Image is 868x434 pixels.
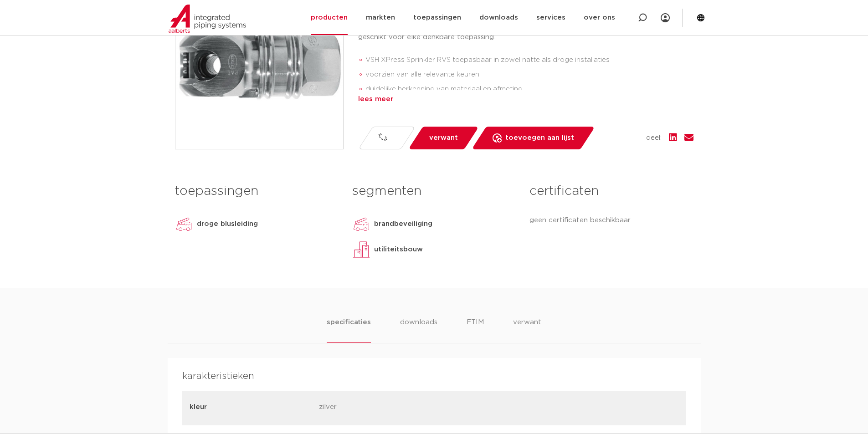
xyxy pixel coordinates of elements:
[529,215,693,226] p: geen certificaten beschikbaar
[646,133,662,143] span: deel:
[327,317,370,343] li: specificaties
[190,402,312,413] p: kleur
[408,127,478,149] a: verwant
[529,182,693,200] h3: certificaten
[374,219,432,230] p: brandbeveiliging
[513,317,541,343] li: verwant
[365,53,693,67] li: VSH XPress Sprinkler RVS toepasbaar in zowel natte als droge installaties
[467,317,484,343] li: ETIM
[400,317,437,343] li: downloads
[175,182,339,200] h3: toepassingen
[358,94,693,105] div: lees meer
[429,131,458,145] span: verwant
[197,219,258,230] p: droge blusleiding
[365,82,693,97] li: duidelijke herkenning van materiaal en afmeting
[365,67,693,82] li: voorzien van alle relevante keuren
[175,215,193,233] img: droge blusleiding
[182,369,686,383] h4: karakteristieken
[352,240,370,259] img: utiliteitsbouw
[352,182,516,200] h3: segmenten
[505,131,574,145] span: toevoegen aan lijst
[374,244,423,255] p: utiliteitsbouw
[352,215,370,233] img: brandbeveiliging
[319,402,442,414] p: zilver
